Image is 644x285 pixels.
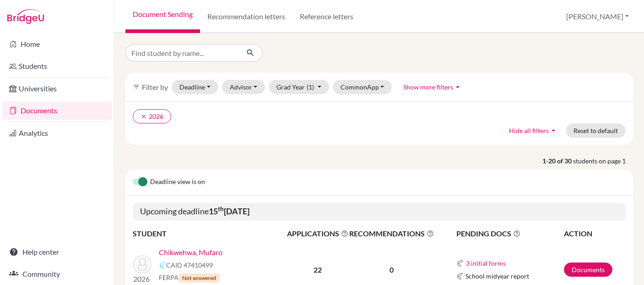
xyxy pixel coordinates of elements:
span: APPLICATIONS [287,228,348,239]
i: arrow_drop_up [549,126,558,135]
button: Hide all filtersarrow_drop_up [501,123,566,138]
span: CAID 47410499 [166,260,213,270]
a: Home [2,35,112,53]
b: 22 [314,265,322,274]
a: Community [2,265,112,283]
span: PENDING DOCS [456,228,563,239]
img: Common App logo [159,262,166,269]
strong: 1-20 of 30 [542,156,573,166]
th: ACTION [563,228,626,240]
span: Not answered [179,274,220,283]
span: (1) [307,83,314,91]
b: 15 [DATE] [209,206,249,216]
sup: th [218,205,224,212]
span: Filter by [142,83,168,91]
a: Students [2,57,112,75]
img: Chikwehwa, Mufaro [133,255,152,274]
span: students on page 1 [573,156,633,166]
span: Deadline view is on [150,177,205,188]
button: Show more filtersarrow_drop_up [395,80,470,94]
th: STUDENT [133,228,287,240]
a: Universities [2,79,112,98]
span: RECOMMENDATIONS [349,228,434,239]
a: Chikwehwa, Mufaro [159,247,222,258]
img: Bridge-U [7,9,44,24]
a: Documents [564,263,612,277]
span: School midyear report [465,271,529,281]
button: Deadline [172,80,218,94]
button: Reset to default [566,123,626,138]
input: Find student by name... [125,44,239,61]
img: Common App logo [456,260,464,267]
h5: Upcoming deadline [133,203,626,220]
img: Common App logo [456,273,464,280]
button: [PERSON_NAME] [562,8,633,25]
i: arrow_drop_up [453,82,462,91]
button: Grad Year(1) [269,80,329,94]
button: Advisor [222,80,265,94]
p: 0 [349,264,434,275]
a: Analytics [2,124,112,142]
button: CommonApp [333,80,392,94]
a: Documents [2,101,112,120]
button: clear2026 [133,109,171,123]
button: 3 initial forms [465,258,506,268]
span: Show more filters [403,83,453,91]
a: Help center [2,243,112,261]
p: 2026 [133,274,152,285]
span: FERPA [159,273,220,283]
span: Hide all filters [509,127,549,134]
i: clear [141,113,147,120]
i: filter_list [133,83,140,90]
